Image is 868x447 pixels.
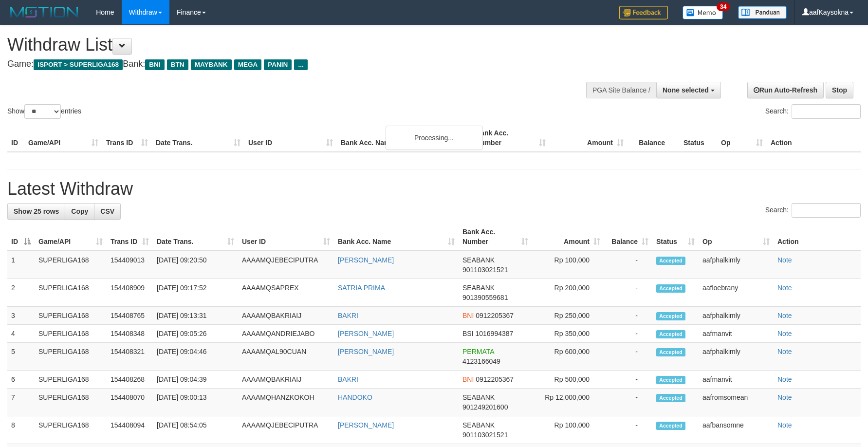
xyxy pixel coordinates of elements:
th: Trans ID [102,124,152,152]
td: aafphalkimly [699,343,774,371]
th: Game/API: activate to sort column ascending [35,223,107,251]
th: Action [774,223,861,251]
td: AAAAMQBAKRIAIJ [238,307,334,325]
span: Accepted [656,394,685,402]
span: Accepted [656,376,685,384]
span: Accepted [656,422,685,430]
h4: Game: Bank: [7,59,569,69]
a: Stop [826,82,853,98]
a: Note [777,312,792,319]
a: Note [777,393,792,401]
span: Accepted [656,284,685,293]
td: 5 [7,343,35,371]
span: Accepted [656,348,685,356]
span: BNI [462,312,474,319]
span: Copy 4123166049 to clipboard [462,357,500,365]
input: Search: [792,104,861,119]
img: Feedback.jpg [619,6,668,19]
a: Run Auto-Refresh [747,82,824,98]
img: Button%20Memo.svg [683,6,723,19]
td: 4 [7,325,35,343]
a: [PERSON_NAME] [338,330,394,337]
span: BNI [462,375,474,383]
h1: Withdraw List [7,35,569,55]
span: ISPORT > SUPERLIGA168 [34,59,123,70]
a: Note [777,348,792,355]
th: Status [680,124,717,152]
td: Rp 100,000 [532,416,604,444]
label: Search: [765,203,861,218]
td: SUPERLIGA168 [35,251,107,279]
td: 154408909 [107,279,153,307]
a: Show 25 rows [7,203,65,220]
span: Copy 901103021521 to clipboard [462,431,508,439]
td: Rp 100,000 [532,251,604,279]
td: - [604,251,652,279]
span: MEGA [234,59,262,70]
span: SEABANK [462,256,495,264]
th: Game/API [24,124,102,152]
span: Show 25 rows [14,207,59,215]
td: AAAAMQJEBECIPUTRA [238,251,334,279]
td: 154408070 [107,389,153,416]
span: Copy 901249201600 to clipboard [462,403,508,411]
th: Amount: activate to sort column ascending [532,223,604,251]
td: [DATE] 09:04:46 [153,343,238,371]
span: Copy 0912205367 to clipboard [476,312,514,319]
span: Copy 0912205367 to clipboard [476,375,514,383]
td: 154409013 [107,251,153,279]
span: BSI [462,330,474,337]
th: Bank Acc. Number: activate to sort column ascending [459,223,532,251]
img: MOTION_logo.png [7,5,81,19]
th: Trans ID: activate to sort column ascending [107,223,153,251]
th: Balance [628,124,680,152]
td: aafphalkimly [699,307,774,325]
td: AAAAMQJEBECIPUTRA [238,416,334,444]
a: BAKRI [338,375,358,383]
a: [PERSON_NAME] [338,256,394,264]
td: SUPERLIGA168 [35,307,107,325]
td: - [604,371,652,389]
td: SUPERLIGA168 [35,371,107,389]
td: Rp 200,000 [532,279,604,307]
td: aafmanvit [699,325,774,343]
td: 154408321 [107,343,153,371]
th: Date Trans.: activate to sort column ascending [153,223,238,251]
td: 154408268 [107,371,153,389]
h1: Latest Withdraw [7,179,861,199]
span: Copy 901390559681 to clipboard [462,294,508,301]
td: [DATE] 09:05:26 [153,325,238,343]
td: 154408765 [107,307,153,325]
td: 154408348 [107,325,153,343]
a: HANDOKO [338,393,372,401]
span: PANIN [264,59,292,70]
div: Processing... [386,126,483,150]
td: aafmanvit [699,371,774,389]
td: Rp 600,000 [532,343,604,371]
span: Copy 901103021521 to clipboard [462,266,508,274]
td: - [604,325,652,343]
a: CSV [94,203,121,220]
a: Note [777,284,792,292]
th: User ID: activate to sort column ascending [238,223,334,251]
span: Copy [71,207,88,215]
button: None selected [656,82,721,98]
td: Rp 250,000 [532,307,604,325]
td: AAAAMQANDRIEJABO [238,325,334,343]
td: 8 [7,416,35,444]
a: Note [777,256,792,264]
th: ID: activate to sort column descending [7,223,35,251]
td: AAAAMQAL90CUAN [238,343,334,371]
td: 3 [7,307,35,325]
select: Showentries [24,104,61,119]
span: SEABANK [462,421,495,429]
td: AAAAMQHANZKOKOH [238,389,334,416]
td: [DATE] 09:17:52 [153,279,238,307]
td: 154408094 [107,416,153,444]
a: Copy [65,203,94,220]
th: Date Trans. [152,124,244,152]
td: - [604,307,652,325]
span: Accepted [656,257,685,265]
th: Op: activate to sort column ascending [699,223,774,251]
td: - [604,343,652,371]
